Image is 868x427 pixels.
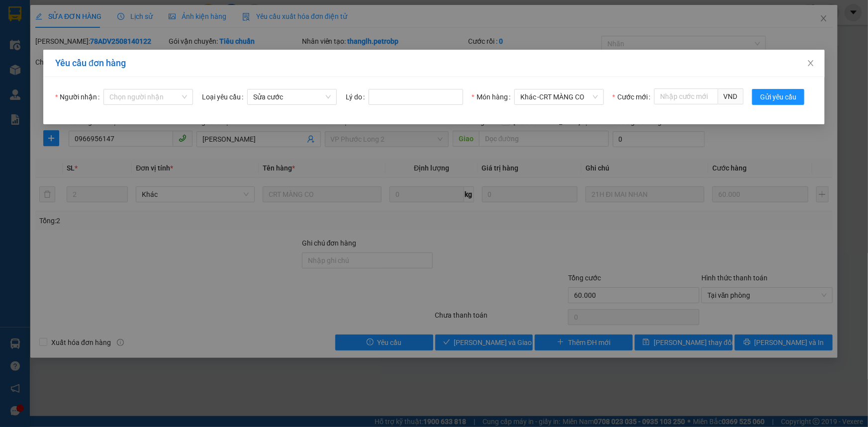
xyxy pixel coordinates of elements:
[472,89,514,105] label: Món hàng
[8,9,24,20] span: Gửi:
[78,32,145,44] div: VIỆT
[718,88,744,104] span: VND
[797,50,825,78] button: Close
[78,9,101,20] span: Nhận:
[78,8,145,32] div: VP Quận 5
[55,89,103,105] label: Người nhận
[55,58,813,69] div: Yêu cầu đơn hàng
[369,89,463,105] input: Lý do
[520,89,598,104] span: Khác
[654,88,718,104] input: Cước mới
[807,59,815,67] span: close
[202,89,247,105] label: Loại yêu cầu
[8,8,71,44] div: VP Phước Long 2
[110,89,181,104] input: Người nhận
[346,89,369,105] label: Lý do
[538,93,585,101] span: - CRT MÀNG CO
[753,89,805,105] button: Gửi yêu cầu
[8,44,71,56] div: chú ĐỀ
[613,89,654,105] label: Cước mới
[253,89,331,104] span: Sửa cước
[761,91,797,102] span: Gửi yêu cầu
